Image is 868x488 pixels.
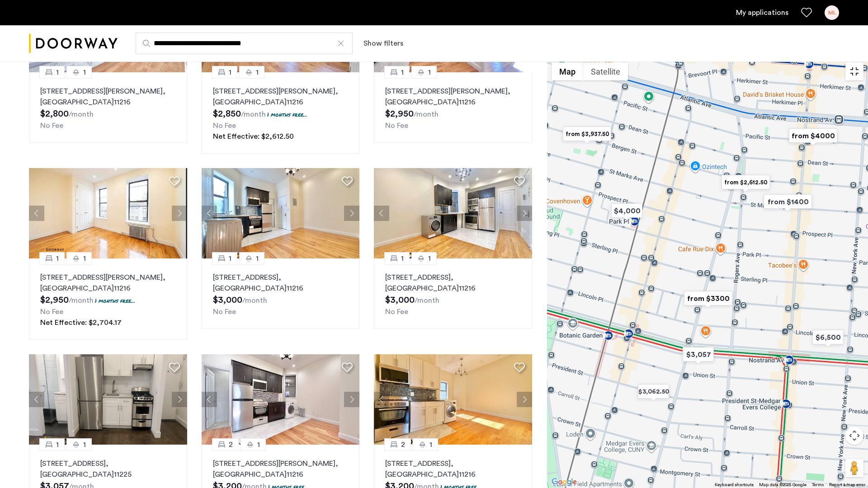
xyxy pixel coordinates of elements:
[680,288,736,309] div: from $3300
[83,253,86,264] span: 1
[202,258,360,329] a: 11[STREET_ADDRESS], [GEOGRAPHIC_DATA]11216No Fee
[608,201,646,221] div: $4,000
[213,86,349,108] p: [STREET_ADDRESS][PERSON_NAME] 11216
[374,258,532,329] a: 11[STREET_ADDRESS], [GEOGRAPHIC_DATA]11216No Fee
[517,206,532,221] button: Next apartment
[845,427,863,445] button: Map camera controls
[29,258,187,340] a: 11[STREET_ADDRESS][PERSON_NAME], [GEOGRAPHIC_DATA]112161 months free...No FeeNet Effective: $2,70...
[213,458,349,480] p: [STREET_ADDRESS][PERSON_NAME] 11216
[825,5,839,20] div: ML
[374,392,389,407] button: Previous apartment
[549,476,579,488] a: Open this area in Google Maps (opens a new window)
[679,344,717,365] div: $3,057
[40,296,69,305] span: $2,950
[29,27,118,61] img: logo
[40,319,122,326] span: Net Effective: $2,704.17
[385,272,521,294] p: [STREET_ADDRESS] 11216
[40,109,69,118] span: $2,800
[829,482,865,488] a: Report a map error
[760,192,816,212] div: from $1400
[172,392,187,407] button: Next apartment
[559,124,615,144] div: from $3,937.50
[29,27,118,61] a: Cazamio logo
[40,86,176,108] p: [STREET_ADDRESS][PERSON_NAME] 11216
[517,392,532,407] button: Next apartment
[202,354,360,445] img: 2012_638521837062792182.jpeg
[549,476,579,488] img: Google
[344,206,359,221] button: Next apartment
[69,111,94,118] sub: /month
[213,272,349,294] p: [STREET_ADDRESS] 11216
[374,72,532,143] a: 11[STREET_ADDRESS][PERSON_NAME], [GEOGRAPHIC_DATA]11216No Fee
[363,38,403,49] button: Show or hide filters
[385,458,521,480] p: [STREET_ADDRESS] 11216
[213,308,236,315] span: No Fee
[759,483,807,487] span: Map data ©2025 Google
[29,354,187,445] img: 360ac8f6-4482-47b0-bc3d-3cb89b569d10_638938898628678009.jpeg
[242,297,267,304] sub: /month
[267,111,307,118] p: 1 months free...
[83,439,86,450] span: 1
[385,86,521,108] p: [STREET_ADDRESS][PERSON_NAME] 11216
[552,62,583,80] button: Show street map
[809,327,847,347] div: $6,500
[136,33,353,54] input: Apartment Search
[374,206,389,221] button: Previous apartment
[256,253,259,264] span: 1
[374,354,532,445] img: dc6efc1f-24ba-4395-9182-45437e21be9a_638882118271262523.jpeg
[401,253,404,264] span: 1
[429,439,432,450] span: 1
[785,126,841,146] div: from $4000
[213,109,241,118] span: $2,850
[715,482,754,488] button: Keyboard shortcuts
[241,111,266,118] sub: /month
[428,253,431,264] span: 1
[213,122,236,129] span: No Fee
[401,439,405,450] span: 2
[229,67,231,78] span: 1
[385,296,415,305] span: $3,000
[385,122,408,129] span: No Fee
[202,392,217,407] button: Previous apartment
[812,482,824,488] a: Terms (opens in new tab)
[374,168,532,258] img: dc6efc1f-24ba-4395-9182-45437e21be9a_638866389527027892.jpeg
[29,72,187,143] a: 11[STREET_ADDRESS][PERSON_NAME], [GEOGRAPHIC_DATA]11216No Fee
[69,297,94,304] sub: /month
[634,381,673,402] div: $3,062.50
[29,206,44,221] button: Previous apartment
[414,111,439,118] sub: /month
[229,439,233,450] span: 2
[801,7,812,18] a: Favorites
[56,439,59,450] span: 1
[202,206,217,221] button: Previous apartment
[385,109,414,118] span: $2,950
[415,297,439,304] sub: /month
[718,172,774,192] div: from $2,612.50
[736,7,788,18] a: My application
[40,308,63,315] span: No Fee
[40,272,176,294] p: [STREET_ADDRESS][PERSON_NAME] 11216
[202,72,360,154] a: 11[STREET_ADDRESS][PERSON_NAME], [GEOGRAPHIC_DATA]112161 months free...No FeeNet Effective: $2,61...
[40,458,176,480] p: [STREET_ADDRESS] 11225
[845,459,863,477] button: Drag Pegman onto the map to open Street View
[256,67,259,78] span: 1
[172,206,187,221] button: Next apartment
[257,439,260,450] span: 1
[95,297,135,305] p: 1 months free...
[385,308,408,315] span: No Fee
[29,168,187,258] img: 2012_638680375038796762.jpeg
[40,122,63,129] span: No Fee
[229,253,231,264] span: 1
[344,392,359,407] button: Next apartment
[83,67,86,78] span: 1
[583,62,628,80] button: Show satellite imagery
[29,392,44,407] button: Previous apartment
[401,67,404,78] span: 1
[56,253,59,264] span: 1
[213,133,294,140] span: Net Effective: $2,612.50
[213,296,242,305] span: $3,000
[56,67,59,78] span: 1
[202,168,360,258] img: 2012_638680378881248573.jpeg
[845,62,863,80] button: Toggle fullscreen view
[428,67,431,78] span: 1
